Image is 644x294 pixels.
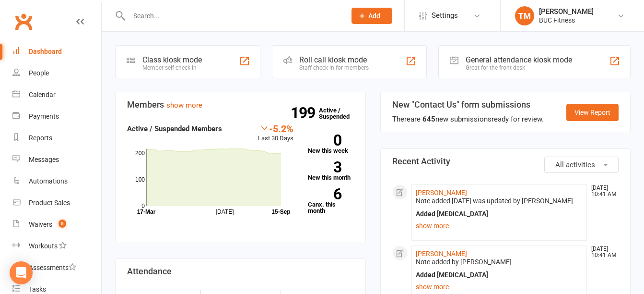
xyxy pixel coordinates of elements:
[29,199,70,207] div: Product Sales
[12,127,101,149] a: Reports
[258,123,293,134] div: -5.2%
[586,185,618,197] time: [DATE] 10:41 AM
[291,106,319,120] strong: 199
[29,91,56,98] div: Calendar
[142,55,202,64] div: Class kiosk mode
[539,7,594,16] div: [PERSON_NAME]
[416,250,467,257] a: [PERSON_NAME]
[392,100,544,110] h3: New "Contact Us" form submissions
[416,258,583,266] div: Note added by [PERSON_NAME]
[142,64,202,71] div: Member self check-in
[12,10,35,34] a: Clubworx
[12,257,101,279] a: Assessments
[466,55,572,64] div: General attendance kiosk mode
[29,112,59,120] div: Payments
[12,41,101,62] a: Dashboard
[12,235,101,257] a: Workouts
[566,104,619,121] a: View Report
[29,177,68,185] div: Automations
[416,197,583,205] div: Note added [DATE] was updated by [PERSON_NAME]
[432,5,458,26] span: Settings
[12,106,101,127] a: Payments
[127,267,354,276] h3: Attendance
[308,133,341,147] strong: 0
[555,160,595,169] span: All activities
[29,156,59,163] div: Messages
[29,242,58,250] div: Workouts
[258,123,293,144] div: Last 30 Days
[308,161,354,181] a: 3New this month
[12,62,101,84] a: People
[29,134,52,142] div: Reports
[416,189,467,196] a: [PERSON_NAME]
[29,48,62,55] div: Dashboard
[586,246,618,258] time: [DATE] 10:41 AM
[12,192,101,214] a: Product Sales
[422,115,435,123] strong: 645
[308,135,354,154] a: 0New this week
[29,220,52,228] div: Waivers
[392,157,619,166] h3: Recent Activity
[12,214,101,235] a: Waivers 5
[515,6,534,25] div: TM
[299,55,369,64] div: Roll call kiosk mode
[392,113,544,125] div: There are new submissions ready for review.
[416,210,583,218] div: Added [MEDICAL_DATA]
[368,12,380,20] span: Add
[416,271,583,279] div: Added [MEDICAL_DATA]
[319,100,361,127] a: 199Active / Suspended
[10,261,33,284] div: Open Intercom Messenger
[308,160,341,174] strong: 3
[544,157,619,173] button: All activities
[299,64,369,71] div: Staff check-in for members
[166,101,202,110] a: show more
[12,171,101,192] a: Automations
[29,264,76,271] div: Assessments
[29,69,49,77] div: People
[12,149,101,171] a: Messages
[127,100,354,110] h3: Members
[59,220,66,228] span: 5
[416,219,583,233] a: show more
[308,188,354,214] a: 6Canx. this month
[127,124,222,133] strong: Active / Suspended Members
[539,16,594,24] div: BUC Fitness
[416,280,583,294] a: show more
[308,187,341,201] strong: 6
[12,84,101,106] a: Calendar
[466,64,572,71] div: Great for the front desk
[126,9,339,23] input: Search...
[29,285,46,293] div: Tasks
[351,8,392,24] button: Add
